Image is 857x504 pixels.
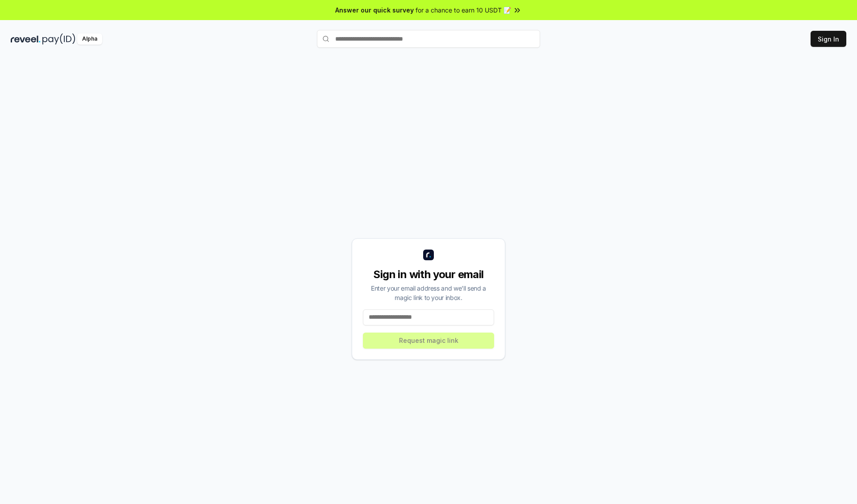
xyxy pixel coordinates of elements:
div: Enter your email address and we’ll send a magic link to your inbox. [363,283,494,302]
img: pay_id [42,33,75,45]
img: reveel_dark [11,33,41,45]
div: Alpha [77,33,102,45]
span: Answer our quick survey [335,5,414,15]
img: logo_small [423,250,434,260]
div: Sign in with your email [363,267,494,282]
button: Sign In [811,31,846,47]
span: for a chance to earn 10 USDT 📝 [416,5,511,15]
